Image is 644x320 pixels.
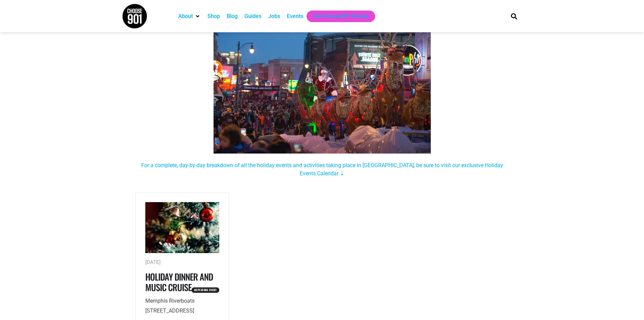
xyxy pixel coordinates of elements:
[191,287,220,293] span: Repeating Event
[175,11,499,22] nav: Main nav
[145,298,195,304] span: Memphis Riverboats
[145,270,213,294] a: Holiday Dinner and Music Cruise
[214,26,431,154] img: An ultimate holiday float with Santa Claus on a city street.
[145,259,161,265] span: [DATE]
[145,296,220,316] p: [STREET_ADDRESS]
[244,12,261,20] a: Guides
[287,12,303,20] a: Events
[227,12,238,20] a: Blog
[135,161,508,178] p: For a complete, day-by-day breakdown of all the holiday events and activities taking place in [GE...
[268,12,280,20] a: Jobs
[313,12,368,20] a: Get Choose901 Emails
[508,11,519,22] div: Search
[175,11,204,22] div: About
[207,12,220,20] a: Shop
[178,12,193,20] a: About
